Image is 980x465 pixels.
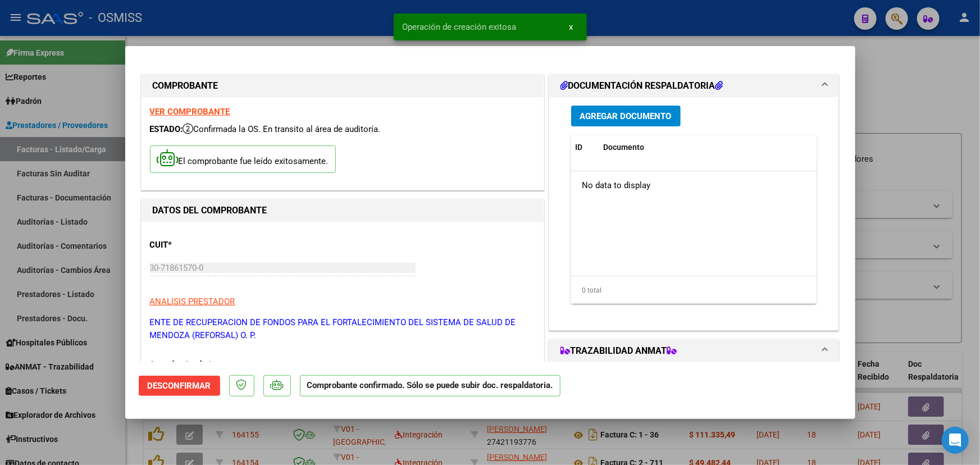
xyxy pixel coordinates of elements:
strong: COMPROBANTE [153,80,218,91]
span: x [569,22,573,32]
button: x [560,17,582,37]
span: Agregar Documento [580,111,672,121]
span: Confirmada la OS. En transito al área de auditoría. [183,124,381,134]
p: ENTE DE RECUPERACION DE FONDOS PARA EL FORTALECIMIENTO DEL SISTEMA DE SALUD DE MENDOZA (REFORSAL)... [150,316,535,341]
span: ID [576,143,583,152]
p: El comprobante fue leído exitosamente. [150,145,336,173]
span: Documento [604,143,645,152]
mat-expansion-panel-header: DOCUMENTACIÓN RESPALDATORIA [549,75,839,97]
span: Operación de creación exitosa [403,21,517,33]
div: 0 total [571,276,817,304]
span: ANALISIS PRESTADOR [150,297,235,307]
p: Area destinado * [150,358,266,371]
h1: TRAZABILIDAD ANMAT [560,344,677,358]
span: ESTADO: [150,124,183,134]
button: Agregar Documento [571,106,681,126]
span: Desconfirmar [148,381,211,391]
datatable-header-cell: ID [571,135,599,159]
a: VER COMPROBANTE [150,107,230,117]
h1: DOCUMENTACIÓN RESPALDATORIA [560,79,723,93]
p: CUIT [150,239,266,252]
button: Desconfirmar [139,376,220,396]
div: Open Intercom Messenger [942,427,969,454]
mat-expansion-panel-header: TRAZABILIDAD ANMAT [549,340,839,362]
p: Comprobante confirmado. Sólo se puede subir doc. respaldatoria. [300,375,560,397]
strong: DATOS DEL COMPROBANTE [153,205,267,216]
div: DOCUMENTACIÓN RESPALDATORIA [549,97,839,330]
